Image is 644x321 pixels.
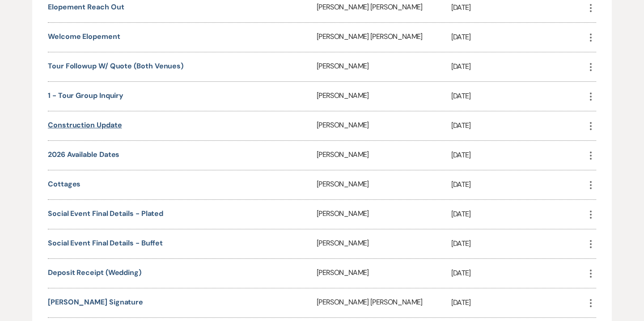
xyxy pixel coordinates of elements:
div: [PERSON_NAME] [PERSON_NAME] [317,288,451,317]
div: [PERSON_NAME] [PERSON_NAME] [317,23,451,52]
a: 2026 Available Dates [48,150,119,159]
div: [PERSON_NAME] [317,200,451,229]
a: 1 - Tour Group Inquiry [48,91,123,100]
div: [PERSON_NAME] [317,82,451,111]
a: Social Event Final Details - Plated [48,209,163,218]
p: [DATE] [451,31,586,43]
div: [PERSON_NAME] [317,229,451,258]
p: [DATE] [451,179,586,190]
p: [DATE] [451,238,586,249]
div: [PERSON_NAME] [317,111,451,140]
p: [DATE] [451,2,586,13]
a: Elopement reach out [48,2,124,12]
p: [DATE] [451,267,586,279]
p: [DATE] [451,149,586,161]
div: [PERSON_NAME] [317,52,451,81]
a: Social Event Final Details - Buffet [48,238,163,248]
a: Tour Followup w/ Quote (both venues) [48,61,183,71]
p: [DATE] [451,90,586,102]
div: [PERSON_NAME] [317,259,451,288]
p: [DATE] [451,120,586,131]
p: [DATE] [451,61,586,72]
p: [DATE] [451,297,586,308]
div: [PERSON_NAME] [317,170,451,199]
a: Deposit Receipt (Wedding) [48,268,141,277]
a: Welcome Elopement [48,32,120,41]
a: Cottages [48,179,80,189]
div: [PERSON_NAME] [317,141,451,170]
a: [PERSON_NAME] Signature [48,297,143,307]
p: [DATE] [451,208,586,220]
a: Construction Update [48,120,122,130]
